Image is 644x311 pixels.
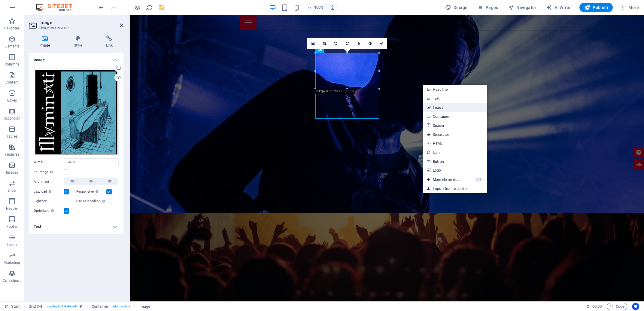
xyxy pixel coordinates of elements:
[98,4,105,11] i: Undo: Change image (Ctrl+Z)
[7,98,17,103] p: Boxes
[443,3,470,12] button: Design
[319,38,330,49] a: Crop mode
[423,94,487,103] a: Text
[63,35,95,48] h4: Style
[632,303,639,310] button: Usercentrics
[3,278,21,283] p: Collections
[29,303,42,310] span: Click to select. Double-click to edit
[34,160,64,164] label: Width
[6,170,18,175] p: Images
[146,4,153,11] i: Reload page
[476,178,481,181] i: Ctrl
[34,207,64,215] label: Optimized
[39,20,123,25] h2: Image
[8,188,17,193] p: Slider
[376,38,387,49] a: Confirm ( Ctrl ⏎ )
[39,25,111,31] h3: Element #ed-new-804
[586,303,602,310] h6: Session time
[4,26,20,31] p: Favorites
[29,53,123,64] h4: Image
[44,303,77,310] span: . preset-grid-3-4-default
[364,38,376,49] a: Greyscale
[4,116,20,121] p: Accordion
[330,38,342,49] a: Rotate left 90°
[423,148,487,157] a: Icon
[508,5,536,11] span: Navigator
[29,35,63,48] h4: Image
[607,303,627,310] button: Code
[76,198,107,205] label: Use as headline
[35,4,80,11] img: Editor Logo
[423,121,487,130] a: Spacer
[29,219,123,234] h4: Text
[95,35,123,48] h4: Link
[423,166,487,175] a: Logo
[76,188,106,195] label: Responsive
[423,157,487,166] a: Button
[423,103,487,112] a: Image
[5,80,19,85] p: Content
[592,303,602,310] span: 00 00
[342,38,353,49] a: Rotate right 90°
[34,169,64,176] label: Fit image
[330,5,335,10] i: On resize automatically adjust zoom level to fit chosen device.
[481,178,484,181] i: ⏎
[423,130,487,139] a: Separator
[34,188,64,195] label: Lazyload
[7,134,17,139] p: Tables
[423,112,487,121] a: Container
[477,5,498,11] span: Pages
[34,198,64,205] label: Lightbox
[305,4,327,11] button: 100%
[34,178,64,185] label: Alignment
[445,5,468,11] span: Design
[34,69,119,156] div: a2461063392_10-wDs068bUqVjZ5NPYJFyxag.jpg
[158,4,165,11] i: Save (Ctrl+S)
[5,62,20,67] p: Columns
[92,303,108,310] span: Click to select. Double-click to edit
[6,206,18,211] p: Header
[98,4,105,11] button: undo
[609,303,624,310] span: Code
[423,139,487,148] a: HTML
[158,4,165,11] button: save
[443,3,470,12] div: Design (Ctrl+Alt+Y)
[80,305,82,308] i: This element is a customizable preset
[307,38,319,49] a: Select files from the file manager, stock photos, or upload file(s)
[139,303,150,310] span: Click to select. Double-click to edit
[620,5,639,11] span: More
[29,303,150,310] nav: breadcrumb
[423,184,487,193] a: Import from website
[4,260,20,265] p: Marketing
[5,303,20,310] a: Click to cancel selection. Double-click to open Pages
[618,3,641,12] button: More
[7,224,17,229] p: Footer
[475,3,500,12] button: Pages
[353,38,364,49] a: Blur
[579,3,613,12] button: Publish
[314,4,324,11] h6: 100%
[7,242,17,247] p: Forms
[597,304,597,309] span: :
[5,152,19,157] p: Features
[506,3,539,12] button: Navigator
[546,5,572,11] span: AI Writer
[5,44,20,49] p: Elements
[423,85,487,94] a: Headline
[146,4,153,11] button: reload
[423,175,464,184] a: Ctrl⏎More elements ...
[544,3,575,12] button: AI Writer
[584,5,608,11] span: Publish
[111,303,130,310] span: . columns-box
